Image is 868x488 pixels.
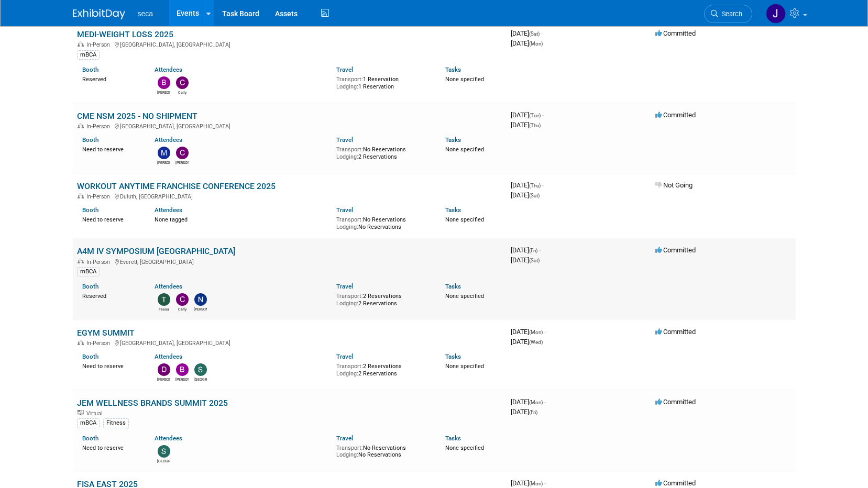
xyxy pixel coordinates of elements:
img: ExhibitDay [73,9,125,19]
div: Tessa Schwikerath [157,306,170,312]
div: Need to reserve [82,214,139,224]
img: Jose Gregory [766,4,786,24]
span: Committed [655,29,696,37]
span: - [542,111,544,119]
a: Attendees [155,136,182,143]
span: None specified [445,146,484,153]
span: None specified [445,293,484,300]
img: Carly Carter [176,293,189,306]
span: [DATE] [511,338,543,346]
span: Transport: [336,445,363,451]
a: Tasks [445,435,461,442]
div: No Reservations No Reservations [336,214,430,230]
div: Reserved [82,291,139,300]
img: Nick Class [194,293,207,306]
span: Virtual [86,410,105,417]
div: Sydney Wenglikowski [194,376,207,382]
a: Search [704,5,752,23]
span: Committed [655,111,696,119]
a: Attendees [155,66,182,73]
img: Tessa Schwikerath [158,293,170,306]
div: Fitness [103,418,129,428]
span: In-Person [86,41,113,48]
a: MEDI-WEIGHT LOSS 2025 [77,29,173,39]
span: (Thu) [529,183,541,188]
span: - [544,398,546,406]
div: Nick Class [194,306,207,312]
div: [GEOGRAPHIC_DATA], [GEOGRAPHIC_DATA] [77,338,502,347]
span: (Mon) [529,481,543,486]
span: [DATE] [511,256,540,264]
img: Bobby Ison [158,76,170,89]
span: - [539,246,541,254]
div: Need to reserve [82,442,139,452]
a: Travel [336,66,353,73]
span: None specified [445,445,484,451]
div: [GEOGRAPHIC_DATA], [GEOGRAPHIC_DATA] [77,40,502,48]
img: Duane Jones [158,363,170,376]
div: [GEOGRAPHIC_DATA], [GEOGRAPHIC_DATA] [77,121,502,130]
a: Attendees [155,206,182,214]
div: mBCA [77,418,100,428]
a: Travel [336,136,353,143]
span: Lodging: [336,224,358,230]
span: [DATE] [511,408,537,416]
span: [DATE] [511,398,546,406]
a: Attendees [155,353,182,360]
span: - [544,479,546,487]
a: JEM WELLNESS BRANDS SUMMIT 2025 [77,398,228,408]
a: WORKOUT ANYTIME FRANCHISE CONFERENCE 2025 [77,181,276,191]
span: Search [718,10,742,18]
span: (Mon) [529,41,543,47]
img: Bob Surface [176,363,189,376]
span: Transport: [336,146,363,153]
span: Committed [655,479,696,487]
span: Lodging: [336,451,358,458]
a: Booth [82,66,98,73]
span: In-Person [86,340,113,347]
span: [DATE] [511,191,540,199]
div: mBCA [77,50,100,60]
span: Lodging: [336,370,358,377]
span: Transport: [336,76,363,83]
a: Booth [82,206,98,214]
span: (Wed) [529,339,543,345]
span: Not Going [655,181,693,189]
a: Travel [336,435,353,442]
div: 1 Reservation 1 Reservation [336,74,430,90]
img: Sydney Wenglikowski [194,363,207,376]
span: [DATE] [511,181,544,189]
span: Committed [655,328,696,336]
a: Tasks [445,66,461,73]
span: [DATE] [511,479,546,487]
a: Booth [82,435,98,442]
img: In-Person Event [78,259,84,264]
div: Matthew Rosbrough [157,159,170,165]
img: Virtual Event [78,410,84,415]
div: Sydney Wenglikowski [157,458,170,464]
span: None specified [445,363,484,370]
a: Booth [82,353,98,360]
a: Tasks [445,136,461,143]
span: Lodging: [336,300,358,307]
span: (Thu) [529,123,541,128]
span: In-Person [86,193,113,200]
div: Reserved [82,74,139,83]
span: Committed [655,398,696,406]
a: Travel [336,206,353,214]
span: (Fri) [529,248,537,253]
a: Travel [336,283,353,290]
span: [DATE] [511,29,543,37]
span: [DATE] [511,246,541,254]
img: Caroline Hitchcock [176,147,189,159]
span: [DATE] [511,39,543,47]
img: Carly Carter [176,76,189,89]
a: Attendees [155,435,182,442]
span: (Sat) [529,31,540,37]
img: In-Person Event [78,193,84,198]
span: Lodging: [336,83,358,90]
div: Carly Carter [175,306,189,312]
span: Committed [655,246,696,254]
a: Travel [336,353,353,360]
span: (Tue) [529,113,541,118]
